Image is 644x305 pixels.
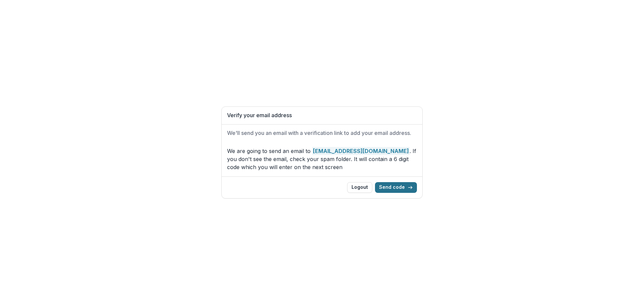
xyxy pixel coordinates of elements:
p: We are going to send an email to . If you don't see the email, check your spam folder. It will co... [227,147,417,171]
h1: Verify your email address [227,112,417,119]
button: Send code [375,182,417,193]
h2: We'll send you an email with a verification link to add your email address. [227,130,417,136]
button: Logout [347,182,372,193]
strong: [EMAIL_ADDRESS][DOMAIN_NAME] [312,147,410,155]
